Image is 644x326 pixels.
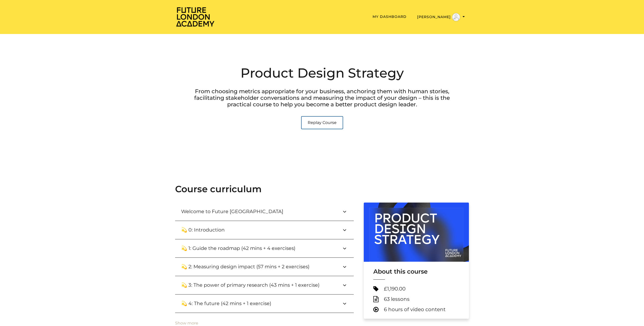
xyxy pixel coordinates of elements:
h3: 💫 1: Guide the roadmap (42 mins + 4 exercises) [181,245,303,251]
button: Toggle menu [416,13,466,21]
h3: 💫 3: The power of primary research (43 mins + 1 exercise) [181,282,328,288]
h2: Product Design Strategy [190,64,454,82]
h3: 💫 4: The future (42 mins + 1 exercise) [181,301,279,306]
button: Welcome to Future [GEOGRAPHIC_DATA] [175,203,354,221]
h3: Welcome to Future [GEOGRAPHIC_DATA] [181,209,291,214]
span: 63 lessons [384,296,410,302]
h2: Course curriculum [175,184,469,194]
h3: About this course [373,268,459,275]
button: 💫 2: Measuring design impact (57 mins + 2 exercises) [175,258,354,276]
button: Show more [175,321,198,325]
p: From choosing metrics appropriate for your business, anchoring them with human stories, facilitat... [190,88,454,108]
span: 6 hours of video content [384,306,446,313]
img: Home Page [175,7,215,27]
button: 💫 0: Introduction [175,221,354,239]
a: Replay Course [301,116,343,129]
button: 💫 3: The power of primary research (43 mins + 1 exercise) [175,276,354,294]
h3: 💫 0: Introduction [181,227,233,233]
button: 💫 1: Guide the roadmap (42 mins + 4 exercises) [175,239,354,257]
a: My Dashboard [373,14,407,19]
span: £1,190.00 [384,286,406,292]
h3: 💫 2: Measuring design impact (57 mins + 2 exercises) [181,264,317,270]
button: 💫 4: The future (42 mins + 1 exercise) [175,295,354,313]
